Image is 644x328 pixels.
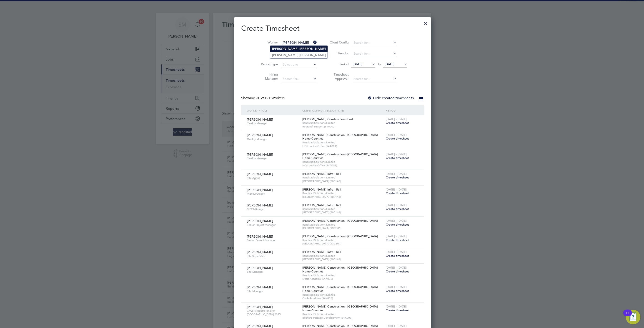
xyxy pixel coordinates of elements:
label: Site [258,51,278,55]
span: [PERSON_NAME] Infra - Rail [302,172,341,176]
span: [PERSON_NAME] Infra - Rail [302,250,341,254]
span: Randstad Solutions Limited [302,313,383,316]
span: [DATE] - [DATE] [386,285,407,289]
span: [DATE] - [DATE] [386,250,407,254]
span: [DATE] [385,62,394,66]
span: [DATE] - [DATE] [386,172,407,176]
span: HO London Office (54A001) [302,144,383,148]
span: Create timesheet [386,207,409,211]
span: [DATE] - [DATE] [386,133,407,137]
span: [GEOGRAPHIC_DATA] (300148) [302,257,383,261]
span: Randstad Solutions Limited [302,207,383,211]
span: Randstad Solutions Limited [302,223,383,226]
span: [DATE] - [DATE] [386,324,407,328]
span: Create timesheet [386,137,409,140]
span: CPCS Slinger/Signaller [GEOGRAPHIC_DATA] 2025 [247,309,299,316]
label: Period [328,62,349,66]
span: [PERSON_NAME] Infra - Rail [302,203,341,207]
input: Search for... [352,40,397,46]
span: Bedford Passage Development (54X003) [302,316,383,320]
span: Quality Manager [247,157,299,160]
span: Oasis Academy (54X002) [302,296,383,300]
span: MEP MAnager [247,207,299,211]
span: [DATE] - [DATE] [386,266,407,270]
span: Randstad Solutions Limited [302,176,383,179]
span: [PERSON_NAME] [247,133,273,137]
span: [DATE] - [DATE] [386,234,407,238]
label: Period Type [258,62,278,66]
span: [DATE] [353,62,362,66]
span: Randstad Solutions Limited [302,141,383,144]
span: [PERSON_NAME] [247,305,273,309]
span: [GEOGRAPHIC_DATA] (300148) [302,211,383,214]
span: [PERSON_NAME] [247,285,273,289]
span: To [376,61,382,67]
span: [GEOGRAPHIC_DATA] (13CB01) [302,226,383,230]
label: Client Config [328,40,349,44]
div: Client Config / Vendor / Site [301,105,385,116]
span: Create timesheet [386,238,409,242]
span: [PERSON_NAME] [247,172,273,176]
span: HO London Office (54A001) [302,164,383,167]
span: Randstad Solutions Limited [302,293,383,297]
h2: Create Timesheet [241,24,424,33]
span: [PERSON_NAME] Construction - [GEOGRAPHIC_DATA] Home Counties [302,152,378,160]
span: [PERSON_NAME] [247,219,273,223]
span: Site Manager [247,270,299,274]
div: 11 [626,313,630,319]
span: Senior Project Manager [247,223,299,227]
span: [GEOGRAPHIC_DATA] (13CB01) [302,242,383,245]
span: [PERSON_NAME] Construction - [GEOGRAPHIC_DATA] [302,234,378,238]
span: [PERSON_NAME] [247,153,273,157]
label: Hiring Manager [258,72,278,81]
span: [DATE] - [DATE] [386,219,407,223]
span: [PERSON_NAME] Construction - [GEOGRAPHIC_DATA] Home Counties [302,266,378,273]
label: Vendor [328,51,349,55]
span: Randstad Solutions Limited [302,191,383,195]
span: Senior Project Manager [247,239,299,242]
span: [PERSON_NAME] Construction - [GEOGRAPHIC_DATA] Home Counties [302,305,378,312]
span: Site Supervisor [247,254,299,258]
span: Create timesheet [386,254,409,258]
span: MEP MAnager [247,192,299,196]
span: Create timesheet [386,191,409,195]
b: [PERSON_NAME] [272,53,298,57]
input: Search for... [352,51,397,57]
span: [PERSON_NAME] Construction - [GEOGRAPHIC_DATA] [302,219,378,223]
span: [GEOGRAPHIC_DATA] (300148) [302,195,383,199]
span: [DATE] - [DATE] [386,117,407,121]
span: 30 of [256,96,264,100]
span: [PERSON_NAME] [247,203,273,207]
span: [PERSON_NAME] [247,234,273,239]
span: Randstad Solutions Limited [302,121,383,125]
span: Quality Manager [247,137,299,141]
span: [PERSON_NAME] Construction - [GEOGRAPHIC_DATA] Home Counties [302,285,378,293]
label: Timesheet Approver [328,72,349,81]
span: Randstad Solutions Limited [302,274,383,277]
b: [PERSON_NAME] [272,47,298,51]
span: Create timesheet [386,270,409,273]
label: Hide created timesheets [368,96,414,100]
input: Search for... [352,76,397,82]
span: [DATE] - [DATE] [386,188,407,191]
span: 121 Workers [256,96,285,100]
span: [PERSON_NAME] [247,188,273,192]
span: [DATE] - [DATE] [386,305,407,308]
div: Showing [241,96,286,101]
span: [PERSON_NAME] [247,117,273,122]
span: [GEOGRAPHIC_DATA] (300148) [302,179,383,183]
span: Create timesheet [386,289,409,293]
span: [PERSON_NAME] Construction - [GEOGRAPHIC_DATA] Home Counties [302,133,378,141]
span: Create timesheet [386,308,409,312]
label: Worker [258,40,278,44]
span: Randstad Solutions Limited [302,254,383,258]
input: Search for... [281,40,317,46]
b: [PERSON_NAME] [299,53,326,57]
span: Quality Manager [247,122,299,125]
span: [PERSON_NAME] [247,250,273,254]
span: Create timesheet [386,156,409,160]
input: Search for... [281,76,317,82]
span: [PERSON_NAME] Infra - Rail [302,188,341,191]
div: Worker / Role [246,105,301,116]
span: [PERSON_NAME] Construction - East [302,117,353,121]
